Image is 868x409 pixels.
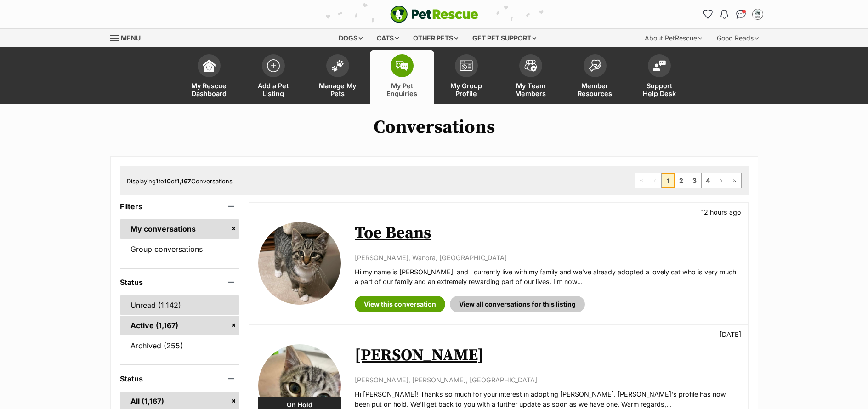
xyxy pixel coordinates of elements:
img: team-members-icon-5396bd8760b3fe7c0b43da4ab00e1e3bb1a5d9ba89233759b79545d2d3fc5d0d.svg [524,60,537,72]
span: Manage My Pets [317,82,358,97]
a: Group conversations [120,239,240,259]
nav: Pagination [635,173,742,188]
p: Hi [PERSON_NAME]! Thanks so much for your interest in adopting [PERSON_NAME]. [PERSON_NAME]'s pro... [355,389,738,409]
a: Manage My Pets [306,50,370,104]
span: My Team Members [510,82,551,97]
a: PetRescue [390,6,478,23]
a: Menu [110,29,147,45]
a: [PERSON_NAME] [355,345,484,366]
img: pet-enquiries-icon-7e3ad2cf08bfb03b45e93fb7055b45f3efa6380592205ae92323e6603595dc1f.svg [396,61,408,71]
span: Page 1 [662,173,675,188]
a: Support Help Desk [627,50,692,104]
img: notifications-46538b983faf8c2785f20acdc204bb7945ddae34d4c08c2a6579f10ce5e182be.svg [720,10,728,19]
p: [PERSON_NAME], [PERSON_NAME], [GEOGRAPHIC_DATA] [355,375,738,385]
div: About PetRescue [638,29,709,47]
a: My Team Members [499,50,563,104]
img: help-desk-icon-fdf02630f3aa405de69fd3d07c3f3aa587a6932b1a1747fa1d2bba05be0121f9.svg [653,60,666,71]
a: Toe Beans [355,223,431,244]
a: Last page [728,173,741,188]
span: My Pet Enquiries [381,82,423,97]
a: Conversations [734,7,749,22]
div: Get pet support [466,29,543,47]
span: Displaying to of Conversations [127,177,233,185]
span: Previous page [648,173,661,188]
p: Hi my name is [PERSON_NAME], and I currently live with my family and we’ve already adopted a love... [355,267,738,287]
img: member-resources-icon-8e73f808a243e03378d46382f2149f9095a855e16c252ad45f914b54edf8863c.svg [589,59,601,72]
a: Unread (1,142) [120,295,240,315]
div: Good Reads [710,29,765,47]
button: My account [750,7,765,22]
span: Support Help Desk [639,82,680,97]
a: Next page [715,173,728,188]
a: My conversations [120,219,240,239]
ul: Account quick links [701,7,765,22]
img: group-profile-icon-3fa3cf56718a62981997c0bc7e787c4b2cf8bcc04b72c1350f741eb67cf2f40e.svg [460,60,473,71]
div: Cats [370,29,405,47]
span: Member Resources [574,82,616,97]
a: My Rescue Dashboard [177,50,241,104]
header: Status [120,278,240,286]
span: My Rescue Dashboard [188,82,230,97]
header: Filters [120,202,240,210]
span: First page [635,173,648,188]
a: Page 2 [675,173,688,188]
a: Page 4 [702,173,715,188]
div: Other pets [407,29,465,47]
div: Dogs [332,29,369,47]
img: chat-41dd97257d64d25036548639549fe6c8038ab92f7586957e7f3b1b290dea8141.svg [736,10,746,19]
strong: 1 [156,177,159,185]
img: logo-e224e6f780fb5917bec1dbf3a21bbac754714ae5b6737aabdf751b685950b380.svg [390,6,478,23]
strong: 1,167 [177,177,191,185]
span: My Group Profile [446,82,487,97]
a: Member Resources [563,50,627,104]
a: Add a Pet Listing [241,50,306,104]
img: add-pet-listing-icon-0afa8454b4691262ce3f59096e99ab1cd57d4a30225e0717b998d2c9b9846f56.svg [267,59,280,72]
img: Belle Vie Animal Rescue profile pic [753,10,762,19]
a: Favourites [701,7,715,22]
a: View all conversations for this listing [450,296,585,312]
p: [DATE] [720,329,741,339]
strong: 10 [164,177,171,185]
img: manage-my-pets-icon-02211641906a0b7f246fdf0571729dbe1e7629f14944591b6c1af311fb30b64b.svg [331,60,344,72]
a: Page 3 [688,173,701,188]
a: View this conversation [355,296,445,312]
span: Add a Pet Listing [253,82,294,97]
header: Status [120,375,240,383]
p: 12 hours ago [701,207,741,217]
a: Active (1,167) [120,316,240,335]
img: dashboard-icon-eb2f2d2d3e046f16d808141f083e7271f6b2e854fb5c12c21221c1fb7104beca.svg [203,59,216,72]
img: Toe Beans [258,222,341,305]
span: Menu [121,34,141,42]
a: Archived (255) [120,336,240,355]
p: [PERSON_NAME], Wanora, [GEOGRAPHIC_DATA] [355,253,738,262]
a: My Pet Enquiries [370,50,434,104]
a: My Group Profile [434,50,499,104]
button: Notifications [717,7,732,22]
